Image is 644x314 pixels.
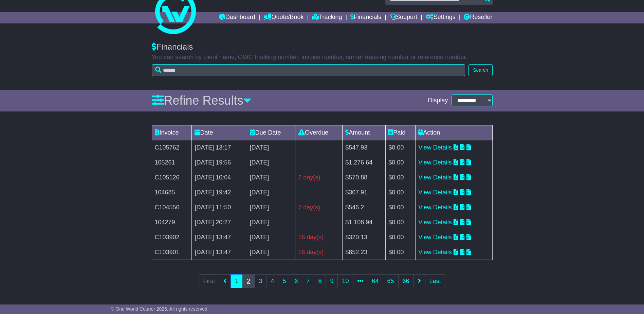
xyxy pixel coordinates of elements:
span: © One World Courier 2025. All rights reserved. [111,306,209,312]
td: [DATE] 19:56 [192,155,247,170]
td: [DATE] 13:47 [192,245,247,260]
a: Quote/Book [263,12,303,23]
a: 9 [326,274,338,288]
td: $1,108.94 [343,215,386,230]
td: Invoice [152,125,192,140]
td: [DATE] [247,200,295,215]
a: Support [390,12,417,23]
td: $0.00 [386,230,416,245]
a: 2 [242,274,255,288]
td: $1,276.64 [343,155,386,170]
a: Refine Results [152,93,251,107]
td: C105762 [152,140,192,155]
td: $0.00 [386,185,416,200]
a: 3 [254,274,266,288]
div: 2 day(s) [298,173,339,182]
td: [DATE] 10:04 [192,170,247,185]
td: 104685 [152,185,192,200]
td: [DATE] [247,170,295,185]
td: Action [416,125,492,140]
a: 8 [314,274,326,288]
a: 4 [266,274,278,288]
a: Last [425,274,445,288]
a: View Details [418,249,452,256]
a: View Details [418,174,452,181]
td: $852.23 [343,245,386,260]
td: C103901 [152,245,192,260]
td: $0.00 [386,200,416,215]
a: 1 [231,274,243,288]
td: [DATE] [247,185,295,200]
td: 104279 [152,215,192,230]
td: $0.00 [386,215,416,230]
td: $546.2 [343,200,386,215]
a: View Details [418,219,452,226]
td: [DATE] 19:42 [192,185,247,200]
a: 66 [398,274,414,288]
td: Overdue [295,125,343,140]
div: 7 day(s) [298,203,339,212]
td: Paid [386,125,416,140]
td: $570.88 [343,170,386,185]
td: [DATE] [247,245,295,260]
div: 16 day(s) [298,248,339,257]
td: Date [192,125,247,140]
td: $0.00 [386,170,416,185]
a: 65 [383,274,399,288]
a: Reseller [464,12,492,23]
td: 105261 [152,155,192,170]
button: Search [468,64,492,76]
td: [DATE] [247,155,295,170]
span: Display [428,97,448,104]
td: Due Date [247,125,295,140]
td: $0.00 [386,155,416,170]
td: $307.91 [343,185,386,200]
td: [DATE] 20:27 [192,215,247,230]
td: Amount [343,125,386,140]
td: $547.93 [343,140,386,155]
div: Financials [152,42,493,52]
td: [DATE] 13:17 [192,140,247,155]
a: View Details [418,159,452,166]
td: C104556 [152,200,192,215]
a: 10 [337,274,353,288]
td: [DATE] [247,215,295,230]
a: 64 [368,274,383,288]
a: Settings [426,12,456,23]
a: Tracking [312,12,342,23]
a: View Details [418,189,452,196]
td: $0.00 [386,140,416,155]
td: [DATE] [247,140,295,155]
td: $320.13 [343,230,386,245]
a: View Details [418,144,452,151]
td: [DATE] 11:50 [192,200,247,215]
a: Dashboard [219,12,255,23]
a: 5 [278,274,290,288]
td: [DATE] 13:47 [192,230,247,245]
a: 6 [290,274,302,288]
a: Financials [350,12,381,23]
td: [DATE] [247,230,295,245]
td: C103902 [152,230,192,245]
a: 7 [302,274,314,288]
td: $0.00 [386,245,416,260]
p: You can search by client name, OWC tracking number, invoice number, carrier tracking number or re... [152,54,493,61]
a: View Details [418,204,452,211]
a: View Details [418,234,452,241]
div: 16 day(s) [298,233,339,242]
td: C105126 [152,170,192,185]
